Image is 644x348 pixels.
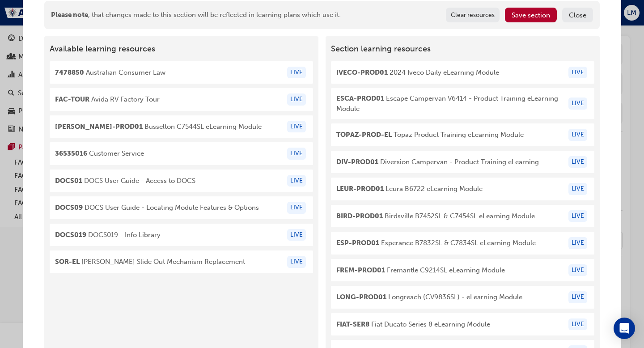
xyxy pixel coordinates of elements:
[50,250,313,273] div: SOR-EL [PERSON_NAME] Slide Out Mechanism ReplacementLIVE
[446,8,500,22] button: Clear resources
[55,230,161,240] span: DOCS019 - Info Library
[336,211,535,221] span: Birdsville B7452SL & C7454SL eLearning Module
[568,129,587,141] div: LIVE
[331,88,594,119] div: ESCA-PROD01 Escape Campervan V6414 - Product Training eLearning ModuleLIVE
[331,286,594,309] div: LONG-PROD01 Longreach (CV9836SL) - eLearning ModuleLIVE
[568,210,587,222] div: LIVE
[287,148,306,160] div: LIVE
[336,292,522,302] span: Longreach (CV9836SL) - eLearning Module
[55,258,80,266] span: SOR-EL
[50,170,313,192] div: DOCS01 DOCS User Guide - Access to DOCSLIVE
[51,11,88,19] span: Please note
[614,318,635,339] div: Open Intercom Messenger
[336,68,499,78] span: 2024 Iveco Daily eLearning Module
[336,157,539,167] span: Diversion Campervan - Product Training eLearning
[331,232,594,255] div: ESP-PROD01 Esperance B7832SL & C7834SL eLearning ModuleLIVE
[50,61,313,84] div: 7478850 Australian Consumer LawLIVE
[336,319,490,330] span: Fiat Ducato Series 8 eLearning Module
[336,238,536,248] span: Esperance B7832SL & C7834SL eLearning Module
[336,94,384,102] span: ESCA-PROD01
[505,8,557,22] button: Save section
[331,151,594,174] div: DIV-PROD01 Diversion Campervan - Product Training eLearningLIVE
[55,204,83,212] span: DOCS09
[568,237,587,249] div: LIVE
[50,115,313,138] div: [PERSON_NAME]-PROD01 Busselton C7544SL eLearning ModuleLIVE
[50,88,313,111] div: FAC-TOUR Avida RV Factory TourLIVE
[287,121,306,133] div: LIVE
[55,257,245,267] span: [PERSON_NAME] Slide Out Mechanism Replacement
[336,320,369,328] span: FIAT-SER8
[55,231,86,239] span: DOCS019
[336,185,384,193] span: LEUR-PROD01
[336,239,379,247] span: ESP-PROD01
[336,131,392,139] span: TOPAZ-PROD-EL
[336,184,483,194] span: Leura B6722 eLearning Module
[336,266,385,274] span: FREM-PROD01
[55,68,84,76] span: 7478850
[287,202,306,214] div: LIVE
[55,94,160,105] span: Avida RV Factory Tour
[55,176,195,186] span: DOCS User Guide - Access to DOCS
[50,44,313,54] span: Available learning resources
[55,122,262,132] span: Busselton C7544SL eLearning Module
[336,130,524,140] span: Topaz Product Training eLearning Module
[331,123,594,146] div: TOPAZ-PROD-EL Topaz Product Training eLearning ModuleLIVE
[55,123,143,131] span: [PERSON_NAME]-PROD01
[331,178,594,200] div: LEUR-PROD01 Leura B6722 eLearning ModuleLIVE
[568,183,587,195] div: LIVE
[336,212,383,220] span: BIRD-PROD01
[336,93,563,114] span: Escape Campervan V6414 - Product Training eLearning Module
[331,259,594,282] div: FREM-PROD01 Fremantle C9214SL eLearning ModuleLIVE
[50,196,313,219] div: DOCS09 DOCS User Guide - Locating Module Features & OptionsLIVE
[336,265,505,276] span: Fremantle C9214SL eLearning Module
[568,98,587,110] div: LIVE
[287,175,306,187] div: LIVE
[55,149,87,157] span: 36535016
[287,67,306,79] div: LIVE
[568,156,587,168] div: LIVE
[50,142,313,165] div: 36535016 Customer ServiceLIVE
[336,293,386,301] span: LONG-PROD01
[55,149,144,159] span: Customer Service
[55,203,259,213] span: DOCS User Guide - Locating Module Features & Options
[336,68,388,76] span: IVECO-PROD01
[55,95,89,103] span: FAC-TOUR
[50,224,313,246] div: DOCS019 DOCS019 - Info LibraryLIVE
[568,264,587,276] div: LIVE
[331,313,594,336] div: FIAT-SER8 Fiat Ducato Series 8 eLearning ModuleLIVE
[331,205,594,228] div: BIRD-PROD01 Birdsville B7452SL & C7454SL eLearning ModuleLIVE
[568,67,587,79] div: LIVE
[562,8,593,22] button: Close
[287,93,306,106] div: LIVE
[55,177,82,185] span: DOCS01
[331,44,594,54] span: Section learning resources
[568,318,587,331] div: LIVE
[568,291,587,303] div: LIVE
[287,229,306,241] div: LIVE
[51,10,341,20] div: , that changes made to this section will be reflected in learning plans which use it.
[336,158,378,166] span: DIV-PROD01
[331,61,594,84] div: IVECO-PROD01 2024 Iveco Daily eLearning ModuleLIVE
[55,68,165,78] span: Australian Consumer Law
[287,256,306,268] div: LIVE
